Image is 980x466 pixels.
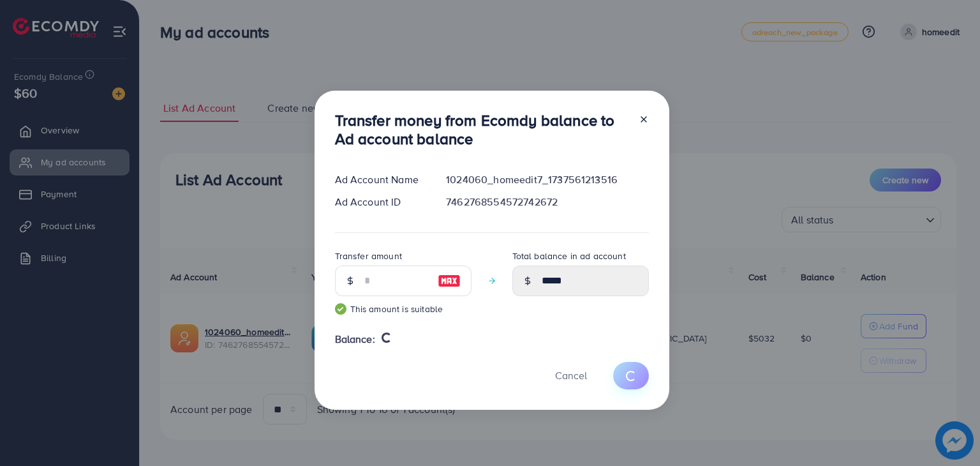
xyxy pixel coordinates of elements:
[325,172,436,187] div: Ad Account Name
[335,303,346,315] img: guide
[335,303,471,315] small: This amount is suitable
[512,250,626,262] label: Total balance in ad account
[335,111,628,148] h3: Transfer money from Ecomdy balance to Ad account balance
[438,273,461,289] img: image
[555,368,587,382] span: Cancel
[436,195,658,209] div: 7462768554572742672
[539,362,603,389] button: Cancel
[335,332,375,347] span: Balance:
[325,195,436,209] div: Ad Account ID
[335,250,402,262] label: Transfer amount
[436,172,658,187] div: 1024060_homeedit7_1737561213516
